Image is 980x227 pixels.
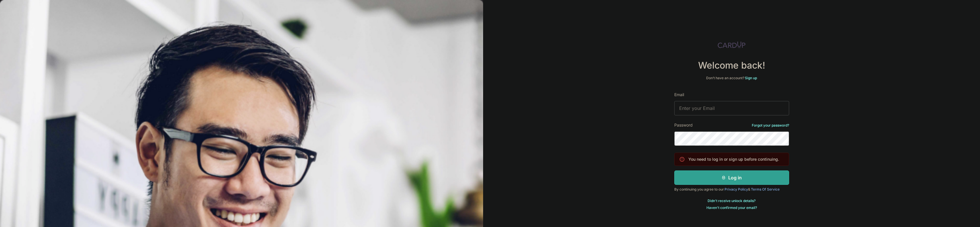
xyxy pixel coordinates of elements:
a: Forgot your password? [752,123,789,128]
a: Haven't confirmed your email? [706,205,757,210]
a: Privacy Policy [725,187,748,191]
label: Password [674,122,693,128]
a: Terms Of Service [751,187,780,191]
p: You need to log in or sign up before continuing. [688,156,779,162]
img: CardUp Logo [718,41,746,48]
a: Sign up [745,76,757,80]
input: Enter your Email [674,101,789,115]
label: Email [674,92,684,98]
div: By continuing you agree to our & [674,187,789,192]
a: Didn't receive unlock details? [708,199,756,203]
h4: Welcome back! [674,60,789,71]
button: Log in [674,170,789,185]
div: Don’t have an account? [674,76,789,80]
